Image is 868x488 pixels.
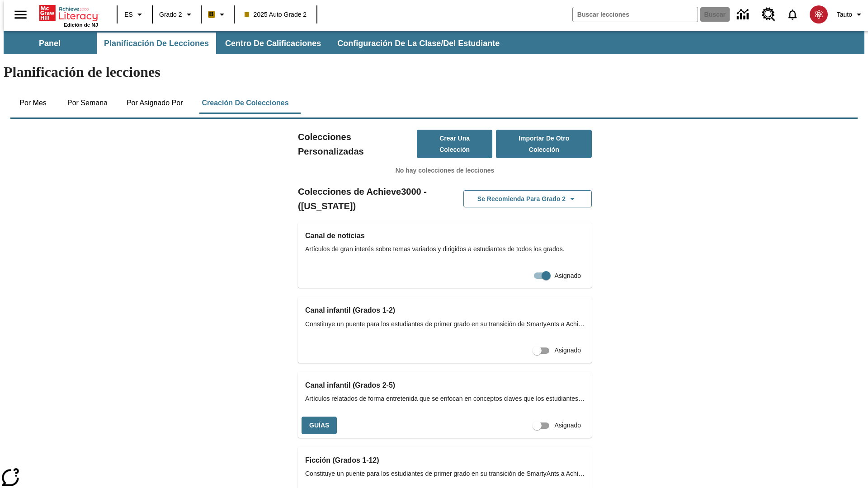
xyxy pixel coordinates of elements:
[97,33,216,54] button: Planificación de lecciones
[417,130,493,158] button: Crear una colección
[156,6,198,23] button: Grado: Grado 2, Elige un grado
[781,3,804,26] a: Notificaciones
[120,6,149,23] button: Lenguaje: ES, Selecciona un idioma
[159,10,182,19] span: Grado 2
[60,92,115,114] button: Por semana
[204,6,231,23] button: Boost El color de la clase es anaranjado claro. Cambiar el color de la clase.
[245,10,307,19] span: 2025 Auto Grade 2
[337,38,500,49] span: Configuración de la clase/del estudiante
[810,5,828,23] img: avatar image
[756,2,781,27] a: Centro de recursos, Se abrirá en una pestaña nueva.
[302,417,337,434] button: Guías
[5,33,95,54] button: Panel
[4,64,864,80] h1: Planificación de lecciones
[496,130,592,158] button: Importar de otro Colección
[7,1,34,28] button: Abrir el menú lateral
[305,244,585,254] span: Artículos de gran interés sobre temas variados y dirigidos a estudiantes de todos los grados.
[119,92,190,114] button: Por asignado por
[124,10,133,19] span: ES
[837,10,852,19] span: Tauto
[305,379,585,392] h3: Canal infantil (Grados 2-5)
[330,33,507,54] button: Configuración de la clase/del estudiante
[39,3,98,28] div: Portada
[305,469,585,479] span: Constituye un puente para los estudiantes de primer grado en su transición de SmartyAnts a Achiev...
[4,33,508,54] div: Subbarra de navegación
[573,7,698,22] input: Buscar campo
[555,271,581,281] span: Asignado
[298,184,445,213] h2: Colecciones de Achieve3000 - ([US_STATE])
[209,9,214,20] span: B
[218,33,328,54] button: Centro de calificaciones
[305,454,585,467] h3: Ficción (Grados 1-12)
[104,38,209,49] span: Planificación de lecciones
[555,346,581,355] span: Asignado
[305,230,585,242] h3: Canal de noticias
[298,130,417,159] h2: Colecciones Personalizadas
[305,304,585,317] h3: Canal infantil (Grados 1-2)
[39,38,61,49] span: Panel
[39,4,98,22] a: Portada
[194,92,296,114] button: Creación de colecciones
[64,22,98,28] span: Edición de NJ
[10,92,56,114] button: Por mes
[731,2,756,27] a: Centro de información
[305,319,585,329] span: Constituye un puente para los estudiantes de primer grado en su transición de SmartyAnts a Achiev...
[298,166,592,175] p: No hay colecciones de lecciones
[804,3,833,26] button: Escoja un nuevo avatar
[463,190,592,208] button: Se recomienda para Grado 2
[833,6,868,23] button: Perfil/Configuración
[305,394,585,404] span: Artículos relatados de forma entretenida que se enfocan en conceptos claves que los estudiantes a...
[4,31,864,54] div: Subbarra de navegación
[555,421,581,430] span: Asignado
[225,38,321,49] span: Centro de calificaciones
